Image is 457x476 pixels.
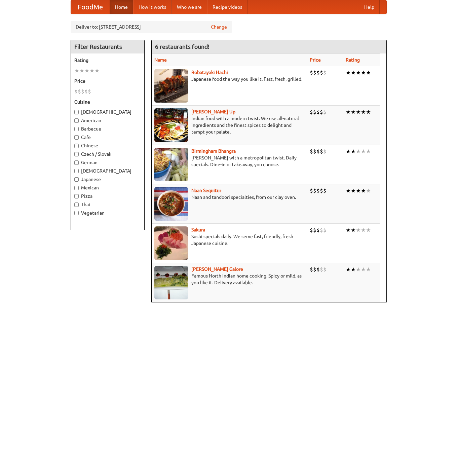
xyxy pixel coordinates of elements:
[74,142,141,149] label: Chinese
[310,266,313,273] li: $
[310,69,313,76] li: $
[191,266,243,272] b: [PERSON_NAME] Galore
[74,194,79,198] input: Pizza
[356,226,361,234] li: ★
[316,187,320,194] li: $
[74,117,141,124] label: American
[74,211,79,215] input: Vegetarian
[346,187,351,194] li: ★
[316,266,320,273] li: $
[361,226,366,234] li: ★
[211,24,227,30] a: Change
[323,148,327,155] li: $
[361,69,366,76] li: ★
[191,70,228,75] a: Robatayaki Hachi
[351,108,356,116] li: ★
[346,57,360,63] a: Rating
[71,0,110,14] a: FoodMe
[74,127,79,131] input: Barbecue
[74,203,79,207] input: Thai
[361,108,366,116] li: ★
[313,226,316,234] li: $
[154,266,188,299] img: currygalore.jpg
[154,115,305,135] p: Indian food with a modern twist. We use all-natural ingredients and the finest spices to delight ...
[313,148,316,155] li: $
[74,159,141,166] label: German
[320,108,323,116] li: $
[172,0,207,14] a: Who we are
[154,69,188,103] img: robatayaki.jpg
[74,193,141,199] label: Pizza
[154,272,305,286] p: Famous North Indian home cooking. Spicy or mild, as you like it. Delivery available.
[74,99,141,105] h5: Cuisine
[84,88,88,95] li: $
[74,78,141,84] h5: Price
[313,266,316,273] li: $
[154,154,305,168] p: [PERSON_NAME] with a metropolitan twist. Daily specials. Dine-in or takeaway, you choose.
[320,187,323,194] li: $
[74,144,79,148] input: Chinese
[154,76,305,82] p: Japanese food the way you like it. Fast, fresh, grilled.
[191,227,205,232] b: Sakura
[323,266,327,273] li: $
[71,21,232,33] div: Deliver to: [STREET_ADDRESS]
[154,194,305,200] p: Naan and tandoori specialties, from our clay oven.
[94,67,100,74] li: ★
[359,0,380,14] a: Help
[79,67,84,74] li: ★
[89,67,94,74] li: ★
[133,0,172,14] a: How it works
[78,88,81,95] li: $
[320,226,323,234] li: $
[366,148,371,155] li: ★
[361,266,366,273] li: ★
[366,108,371,116] li: ★
[351,266,356,273] li: ★
[74,177,79,182] input: Japanese
[320,266,323,273] li: $
[74,160,79,165] input: German
[366,266,371,273] li: ★
[74,109,141,115] label: [DEMOGRAPHIC_DATA]
[74,110,79,114] input: [DEMOGRAPHIC_DATA]
[191,109,235,114] a: [PERSON_NAME] Up
[154,148,188,181] img: bhangra.jpg
[323,69,327,76] li: $
[74,67,79,74] li: ★
[154,233,305,247] p: Sushi specials daily. We serve fast, friendly, fresh Japanese cuisine.
[191,188,221,193] a: Naan Sequitur
[313,187,316,194] li: $
[74,201,141,208] label: Thai
[320,148,323,155] li: $
[356,187,361,194] li: ★
[74,57,141,64] h5: Rating
[74,186,79,190] input: Mexican
[316,148,320,155] li: $
[310,108,313,116] li: $
[346,69,351,76] li: ★
[81,88,84,95] li: $
[346,148,351,155] li: ★
[366,187,371,194] li: ★
[74,151,141,157] label: Czech / Slovak
[74,152,79,156] input: Czech / Slovak
[356,148,361,155] li: ★
[154,226,188,260] img: sakura.jpg
[356,266,361,273] li: ★
[323,108,327,116] li: $
[316,69,320,76] li: $
[323,187,327,194] li: $
[356,108,361,116] li: ★
[74,169,79,173] input: [DEMOGRAPHIC_DATA]
[74,134,141,141] label: Cafe
[154,187,188,221] img: naansequitur.jpg
[74,125,141,132] label: Barbecue
[71,40,144,53] h4: Filter Restaurants
[74,135,79,140] input: Cafe
[323,226,327,234] li: $
[313,69,316,76] li: $
[191,148,236,154] a: Birmingham Bhangra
